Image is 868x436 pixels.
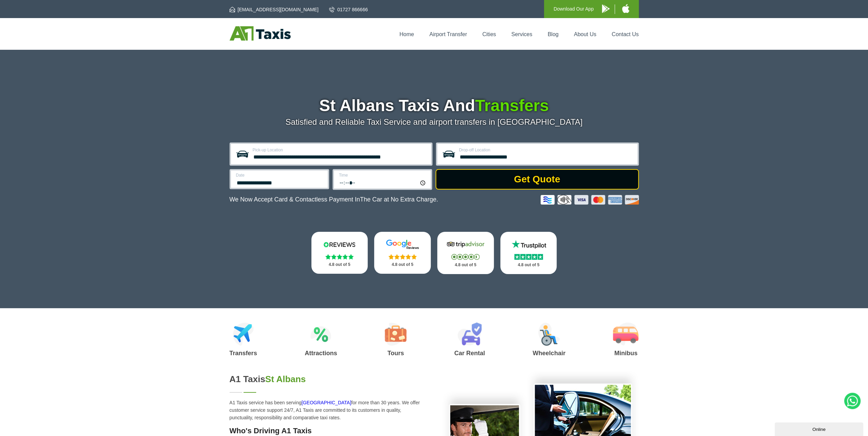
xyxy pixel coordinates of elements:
[475,96,549,115] span: Transfers
[230,117,639,127] p: Satisfied and Reliable Taxi Service and airport transfers in [GEOGRAPHIC_DATA]
[388,254,417,259] img: Stars
[554,5,594,13] p: Download Our App
[325,254,354,259] img: Stars
[514,254,543,260] img: Stars
[613,322,638,346] img: Minibus
[385,322,407,346] img: Tours
[574,31,597,37] a: About Us
[382,260,423,269] p: 4.8 out of 5
[511,31,532,37] a: Services
[230,426,426,435] h3: Who's Driving A1 Taxis
[265,374,306,384] span: St Albans
[301,400,351,405] a: [GEOGRAPHIC_DATA]
[482,31,496,37] a: Cities
[602,4,609,13] img: A1 Taxis Android App
[360,196,438,203] span: The Car at No Extra Charge.
[508,261,549,269] p: 4.8 out of 5
[457,322,482,346] img: Car Rental
[305,350,337,356] h3: Attractions
[508,239,549,250] img: Trustpilot
[339,173,427,177] label: Time
[230,196,438,203] p: We Now Accept Card & Contactless Payment In
[533,350,565,356] h3: Wheelchair
[437,232,494,274] a: Tripadvisor Stars 4.8 out of 5
[541,195,639,205] img: Credit And Debit Cards
[319,239,360,250] img: Reviews.io
[382,239,423,250] img: Google
[329,6,368,13] a: 01727 866666
[622,4,629,13] img: A1 Taxis iPhone App
[230,97,639,114] h1: St Albans Taxis And
[429,31,467,37] a: Airport Transfer
[385,350,407,356] h3: Tours
[230,399,426,421] p: A1 Taxis service has been serving for more than 30 years. We offer customer service support 24/7,...
[253,148,427,152] label: Pick-up Location
[374,232,431,274] a: Google Stars 4.8 out of 5
[445,261,486,269] p: 4.8 out of 5
[451,254,480,260] img: Stars
[500,232,557,274] a: Trustpilot Stars 4.8 out of 5
[445,239,486,250] img: Tripadvisor
[454,350,485,356] h3: Car Rental
[230,374,426,385] h2: A1 Taxis
[612,31,638,37] a: Contact Us
[236,173,324,177] label: Date
[547,31,558,37] a: Blog
[230,350,257,356] h3: Transfers
[613,350,638,356] h3: Minibus
[459,148,633,152] label: Drop-off Location
[311,232,368,274] a: Reviews.io Stars 4.8 out of 5
[319,260,361,269] p: 4.8 out of 5
[233,322,254,346] img: Airport Transfers
[230,6,319,13] a: [EMAIL_ADDRESS][DOMAIN_NAME]
[436,169,639,190] button: Get Quote
[538,322,560,346] img: Wheelchair
[775,421,865,436] iframe: chat widget
[310,322,331,346] img: Attractions
[230,26,291,41] img: A1 Taxis St Albans LTD
[399,31,414,37] a: Home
